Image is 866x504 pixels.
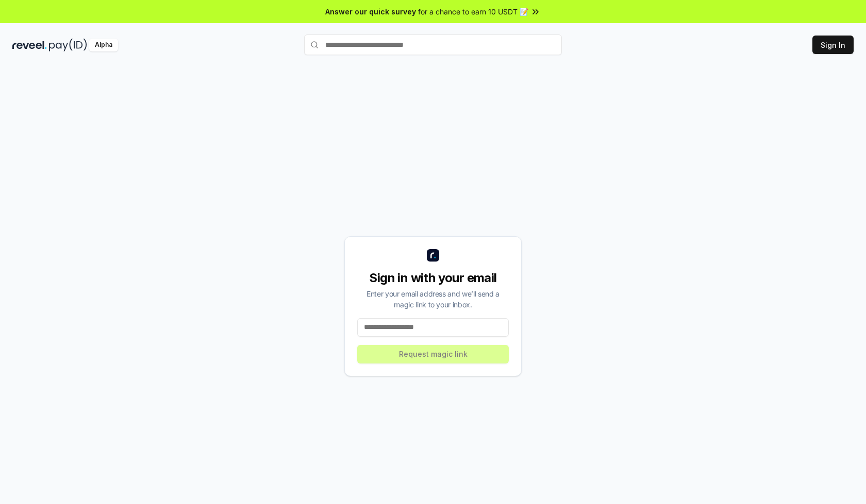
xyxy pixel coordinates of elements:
[12,39,47,51] img: reveel_dark
[325,6,416,17] span: Answer our quick survey
[357,270,509,286] div: Sign in with your email
[427,249,439,262] img: logo_small
[357,288,509,310] div: Enter your email address and we’ll send a magic link to your inbox.
[418,6,528,17] span: for a chance to earn 10 USDT 📝
[812,36,854,54] button: Sign In
[49,39,87,51] img: pay_id
[89,39,118,51] div: Alpha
